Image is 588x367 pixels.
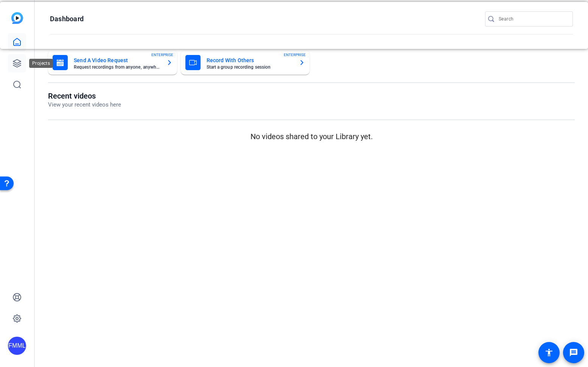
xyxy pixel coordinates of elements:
mat-card-title: Send A Video Request [74,56,160,65]
mat-card-subtitle: Start a group recording session [207,65,293,69]
div: FMML [8,337,26,355]
mat-icon: accessibility [544,348,554,357]
p: View your recent videos here [48,100,121,109]
span: ENTERPRISE [151,52,173,58]
button: Record With OthersStart a group recording sessionENTERPRISE [181,50,310,75]
div: Projects [29,59,53,68]
mat-card-title: Record With Others [207,56,293,65]
mat-icon: message [569,348,578,357]
h1: Recent videos [48,91,121,100]
button: Send A Video RequestRequest recordings from anyone, anywhereENTERPRISE [48,50,177,75]
span: ENTERPRISE [284,52,306,58]
mat-card-subtitle: Request recordings from anyone, anywhere [74,65,160,69]
p: No videos shared to your Library yet. [48,131,575,142]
